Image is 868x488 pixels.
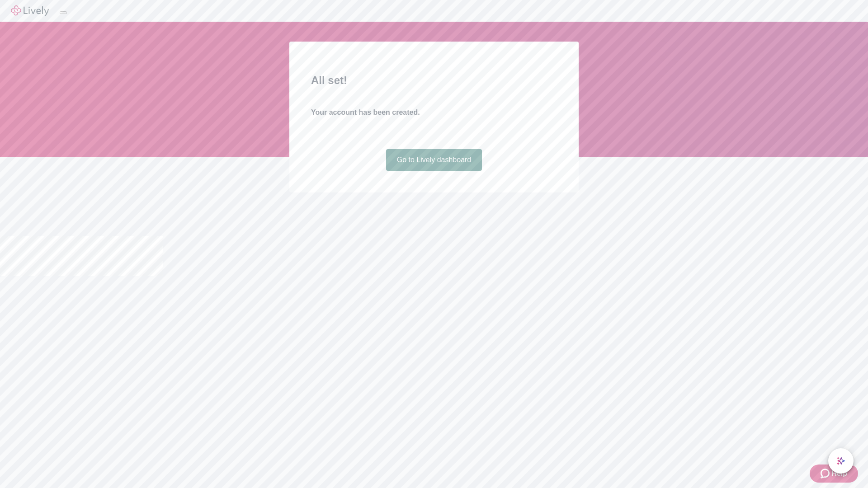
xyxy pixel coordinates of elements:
[60,11,67,14] button: Log out
[810,465,858,483] button: Zendesk support iconHelp
[828,448,854,474] button: chat
[836,456,845,465] svg: Lively AI Assistant
[386,149,482,171] a: Go to Lively dashboard
[311,107,557,118] h4: Your account has been created.
[831,468,847,479] span: Help
[11,5,49,16] img: Lively
[821,468,831,479] svg: Zendesk support icon
[311,72,557,89] h2: All set!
